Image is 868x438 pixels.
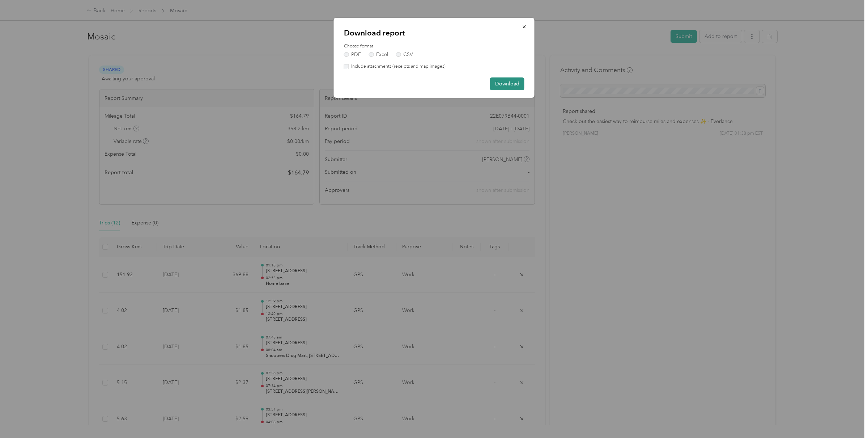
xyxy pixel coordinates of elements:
[349,63,446,70] label: Include attachments (receipts and map images)
[490,77,524,90] button: Download
[344,28,524,38] p: Download report
[396,52,413,57] label: CSV
[369,52,388,57] label: Excel
[344,52,361,57] label: PDF
[827,397,868,438] iframe: Everlance-gr Chat Button Frame
[344,43,524,50] label: Choose format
